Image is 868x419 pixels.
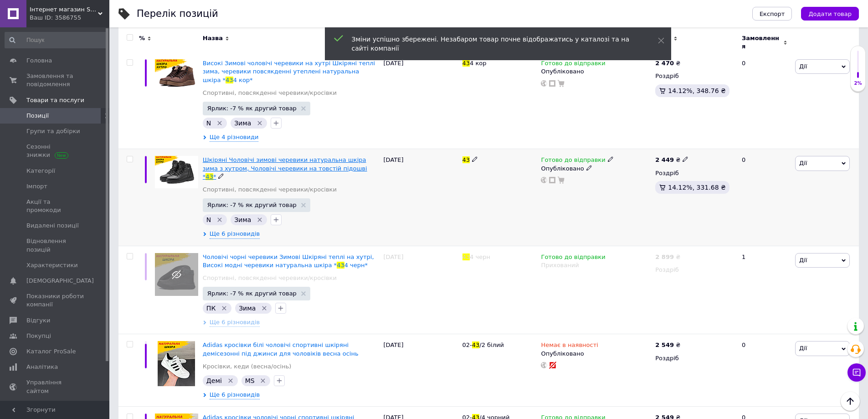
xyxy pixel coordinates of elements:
[26,127,80,135] span: Групи та добірки
[203,274,337,282] a: Спортивні, повсякденні черевики/кросівки
[26,237,84,253] span: Відновлення позицій
[847,363,866,382] button: Чат з покупцем
[541,261,651,269] div: Прихований
[26,112,49,120] span: Позиції
[470,253,490,260] span: 4 черн
[155,156,198,188] img: Зимние кожаные ботинки мужские натуральная кожа, ботинки с мехом на толстой подошве *43*
[26,57,52,65] span: Головна
[799,345,807,352] span: Дії
[655,72,734,80] div: Роздріб
[207,202,297,208] span: Ярлик: -7 % як другий товар
[207,290,297,296] span: Ярлик: -7 % як другий товар
[26,167,55,175] span: Категорії
[26,292,84,309] span: Показники роботи компанії
[203,341,359,357] a: Adidas кросівки білі чоловічі спортивні шкіряні демісезонні під джинси для чоловіків весна осінь
[239,305,256,312] span: Зима
[233,77,253,83] span: 4 кор*
[760,10,785,17] span: Експорт
[234,216,251,223] span: Зима
[655,60,674,67] b: 2 470
[381,334,460,407] div: [DATE]
[26,378,84,395] span: Управління сайтом
[256,119,263,127] svg: Видалити мітку
[655,253,674,260] b: 2 899
[210,133,259,142] span: Ще 4 різновиди
[655,341,680,349] div: ₴
[30,14,109,22] div: Ваш ID: 3586755
[742,34,781,51] span: Замовлення
[655,253,680,261] div: ₴
[736,52,793,149] div: 0
[26,182,47,191] span: Імпорт
[206,305,216,312] span: ПК
[30,5,98,14] span: Інтернет магазин Sport Year
[541,253,605,263] span: Готово до відправки
[245,377,255,384] span: MS
[736,334,793,407] div: 0
[26,143,84,159] span: Сезонні знижки
[841,392,860,411] button: Наверх
[799,257,807,264] span: Дії
[352,35,635,53] div: Зміни успішно збережені. Незабаром товар почне відображатись у каталозі та на сайті компанії
[462,253,470,260] span: 43
[668,184,726,191] span: 14.12%, 331.68 ₴
[655,169,734,177] div: Роздріб
[26,363,58,371] span: Аналітика
[462,341,472,348] span: 02-
[216,216,223,223] svg: Видалити мітку
[26,198,84,214] span: Акції та промокоди
[221,305,228,312] svg: Видалити мітку
[26,316,50,325] span: Відгуки
[337,262,344,269] span: 43
[137,9,218,19] div: Перелік позицій
[655,266,734,274] div: Роздріб
[479,341,504,348] span: /2 білий
[203,253,374,269] span: Чоловічі чорні черевики Зимові Шкіряні теплі на хутрі, Високі модні черевики натуральна шкіра *
[541,156,605,166] span: Готово до відправки
[736,246,793,334] div: 1
[210,230,260,238] span: Ще 6 різновидів
[203,60,375,83] a: Високі Зимові чоловічі черевики на хутрі Шкіряні теплі зима, черевики повсякденні утеплені натура...
[26,347,76,356] span: Каталог ProSale
[26,222,79,230] span: Видалені позиції
[655,341,674,348] b: 2 549
[207,105,297,111] span: Ярлик: -7 % як другий товар
[462,60,470,67] span: 43
[158,341,195,386] img: Adidas кроссовки белые мужские спортивные кожаные демисезонные под джинсы для мужчин весна осень
[655,354,734,362] div: Роздріб
[462,156,470,163] span: 43
[655,59,680,67] div: ₴
[26,332,51,340] span: Покупці
[261,305,268,312] svg: Видалити мітку
[801,7,859,21] button: Додати товар
[203,156,367,180] a: Шкіряні Чоловічі зимові черевики натуральна шкіра зима з хутром, Чоловічі черевики на товстій під...
[203,34,223,42] span: Назва
[139,34,145,42] span: %
[344,262,368,269] span: 4 черн*
[381,246,460,334] div: [DATE]
[381,149,460,246] div: [DATE]
[541,165,651,173] div: Опубліковано
[668,87,726,94] span: 14.12%, 348.76 ₴
[736,149,793,246] div: 0
[234,119,251,127] span: Зима
[470,60,486,67] span: 4 кор
[155,59,198,88] img: Высокие Зимне ботинки мужские на меху Кожаные зима, теплые повседневные ботинки натуральная кожа ...
[5,32,108,48] input: Пошук
[381,52,460,149] div: [DATE]
[206,119,211,127] span: N
[799,63,807,70] span: Дії
[203,362,292,371] a: Кросівки, кеди (весна/осінь)
[26,261,78,269] span: Характеристики
[227,377,234,384] svg: Видалити мітку
[541,350,651,358] div: Опубліковано
[26,72,84,88] span: Замовлення та повідомлення
[206,216,211,223] span: N
[205,173,213,180] span: 43
[226,77,233,83] span: 43
[26,277,94,285] span: [DEMOGRAPHIC_DATA]
[655,156,674,163] b: 2 449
